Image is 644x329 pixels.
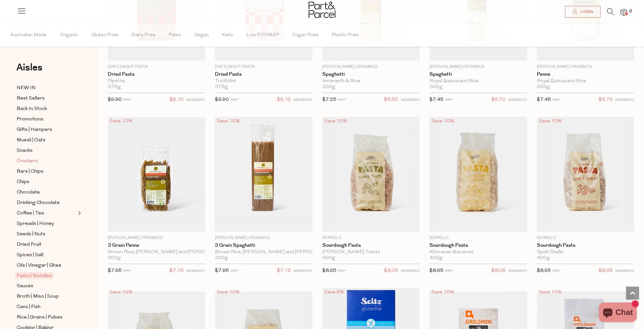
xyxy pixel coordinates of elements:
span: Login [579,9,593,15]
span: Snacks [17,147,33,155]
p: [DATE] Night Pasta [108,64,205,70]
a: Sourdough Pasta [322,243,420,248]
span: Vegan [194,24,209,47]
span: Pasta | Noodles [15,272,54,279]
small: MEMBERS [615,269,634,273]
a: Gifts | Hampers [17,126,76,134]
span: $6.55 [384,96,398,104]
a: Dried Pasta [215,71,312,77]
span: Drinking Chocolate [17,199,60,207]
div: Amaranth & Rice [322,78,420,84]
small: MEMBERS [615,98,634,102]
span: $8.95 [322,268,336,273]
a: NEW IN [17,84,76,92]
a: 3 Grain Spaghetti [215,243,312,248]
p: [PERSON_NAME] Organics [215,235,312,241]
button: Expand/Collapse Coffee | Tea [76,209,81,217]
a: Dried Fruit [17,241,76,249]
span: Organic [60,24,78,47]
span: $6.70 [599,96,613,104]
div: Trottolini [215,78,312,84]
span: Muesli | Oats [17,136,45,144]
a: Oils | Vinegar | Ghee [17,261,76,270]
span: $7.45 [537,97,551,102]
span: $7.95 [215,268,229,273]
div: Pipette [108,78,205,84]
div: Save 10% [215,288,242,297]
p: Berkelo [322,235,420,241]
a: Seeds | Nuts [17,230,76,238]
span: NEW IN [17,84,36,92]
span: 400g [322,255,335,261]
a: Chocolate [17,188,76,196]
div: Save 10% [322,117,349,126]
span: Crackers [17,157,38,165]
img: 3 Grain Spaghetti [215,117,312,232]
a: Rice | Grains | Pulses [17,313,76,321]
span: $8.05 [599,267,613,275]
span: Promotions [17,116,43,123]
a: Pasta | Noodles [17,272,76,280]
a: 3 Grain Penne [108,243,205,248]
div: [PERSON_NAME] Twists [322,249,420,255]
a: Snacks [17,147,76,155]
small: MEMBERS [294,269,313,273]
span: Low FODMAP [246,24,279,47]
span: 375g [215,84,228,90]
inbox-online-store-chat: Shopify online store chat [597,303,639,324]
span: $9.10 [277,96,291,104]
span: $7.25 [322,97,336,102]
span: $9.90 [108,97,122,102]
div: Brown Rice, [PERSON_NAME] and [PERSON_NAME] [108,249,205,255]
small: RRP [231,269,238,273]
span: Gifts | Hampers [17,126,52,134]
span: $9.10 [169,96,184,104]
a: Spaghetti [429,71,527,77]
span: $6.70 [491,96,506,104]
span: Spreads | Honey [17,220,54,228]
img: Sourdough Pasta [322,117,420,232]
a: Back In Stock [17,105,76,113]
small: MEMBERS [186,98,205,102]
span: $8.05 [491,267,506,275]
p: [DATE] Night Pasta [215,64,312,70]
span: Dairy Free [131,24,155,47]
div: Save 10% [429,117,456,126]
a: Sourdough Pasta [537,243,634,248]
a: Login [565,6,601,18]
div: Save 10% [215,117,242,126]
span: Seeds | Nuts [17,230,45,238]
a: Spices | Salt [17,251,76,259]
span: Cans | Fish [17,303,40,311]
small: MEMBERS [401,269,420,273]
div: Save 10% [537,117,564,126]
span: Australian Made [10,24,47,47]
div: Save 10% [108,117,135,126]
p: Berkelo [429,235,527,241]
small: RRP [445,269,453,273]
a: Sauces [17,282,76,290]
small: RRP [553,98,560,102]
span: 300g [215,255,228,261]
p: [PERSON_NAME] Organics [429,64,527,70]
a: Best Sellers [17,94,76,102]
span: $7.45 [429,97,443,102]
span: $7.15 [169,267,184,275]
span: Spices | Salt [17,251,44,259]
span: Paleo [169,24,181,47]
span: Gluten Free [91,24,118,47]
a: Muesli | Oats [17,136,76,144]
span: $7.95 [108,268,122,273]
a: 0 [620,9,627,16]
img: Sourdough Pasta [429,117,527,232]
span: Back In Stock [17,105,47,113]
span: Keto [222,24,233,47]
a: Penne [537,71,634,77]
span: 375g [108,84,121,90]
a: Spreads | Honey [17,220,76,228]
a: Cans | Fish [17,303,76,311]
span: Dried Fruit [17,241,41,249]
span: Sugar Free [292,24,318,47]
span: 300g [537,84,550,90]
a: Aisles [16,63,42,79]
